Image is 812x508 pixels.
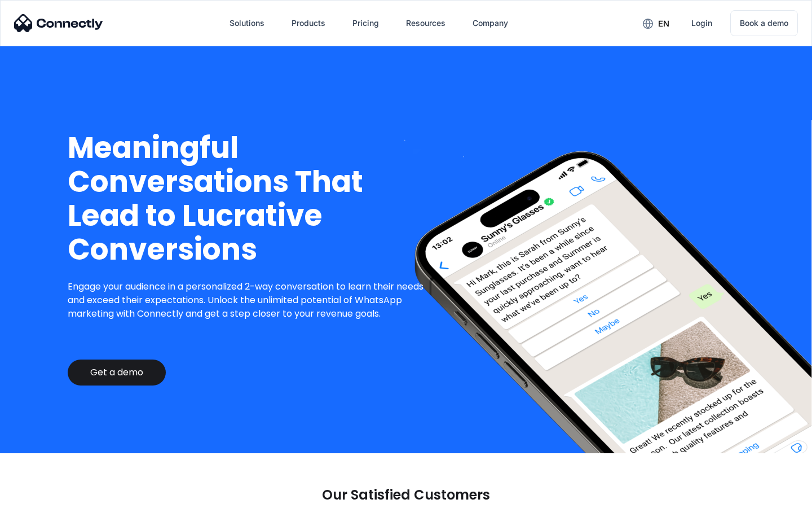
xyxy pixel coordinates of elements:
ul: Language list [23,488,68,504]
a: Get a demo [68,360,166,386]
div: Get a demo [90,367,143,378]
img: Connectly Logo [14,14,103,32]
div: Company [473,15,508,31]
div: Solutions [230,15,264,31]
a: Book a demo [730,10,798,36]
div: Pricing [352,15,379,31]
div: Products [292,15,325,31]
div: en [658,16,669,32]
h1: Meaningful Conversations That Lead to Lucrative Conversions [68,131,433,266]
p: Our Satisfied Customers [322,487,490,503]
p: Engage your audience in a personalized 2-way conversation to learn their needs and exceed their e... [68,280,433,321]
a: Login [682,10,721,37]
aside: Language selected: English [11,488,68,504]
div: Login [691,15,712,31]
a: Pricing [343,10,388,37]
div: Resources [406,15,445,31]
